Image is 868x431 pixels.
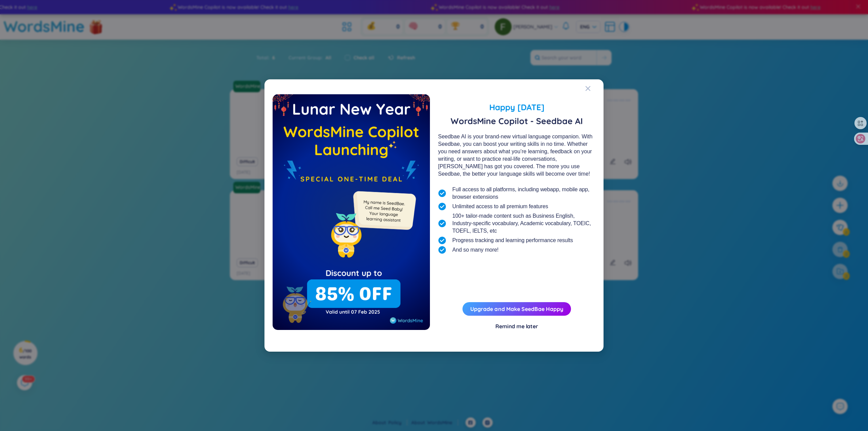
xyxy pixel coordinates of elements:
[452,203,548,210] span: Unlimited access to all premium features
[495,322,538,330] div: Remind me later
[438,116,595,126] span: WordsMine Copilot - Seedbae AI
[470,306,563,312] a: Upgrade and Make SeedBae Happy
[452,186,595,201] span: Full access to all platforms, including webapp, mobile app, browser extensions
[350,178,417,245] img: minionSeedbaeMessage.35ffe99e.png
[452,237,573,244] span: Progress tracking and learning performance results
[438,133,595,178] div: Seedbae AI is your brand-new virtual language companion. With Seedbae, you can boost your writing...
[452,212,595,235] span: 100+ tailor-made content such as Business English, Industry-specific vocabulary, Academic vocabul...
[452,246,498,254] span: And so many more!
[585,79,604,98] button: Close
[462,302,571,316] button: Upgrade and Make SeedBae Happy
[438,101,595,113] span: Happy [DATE]
[273,94,430,330] img: wmFlashDealEmpty.967f2bab.png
